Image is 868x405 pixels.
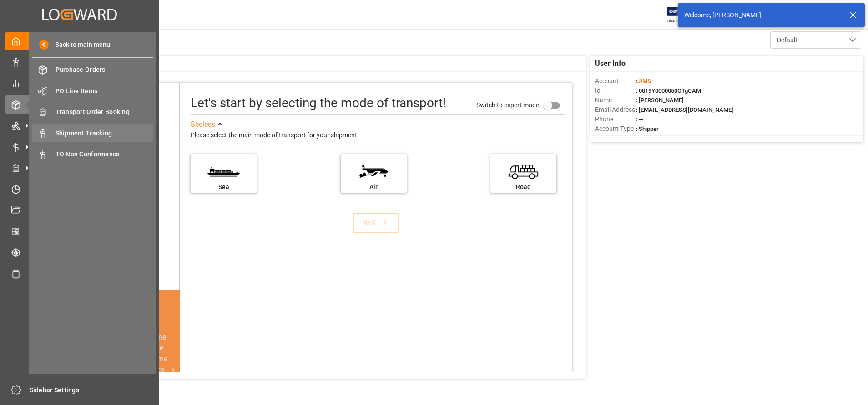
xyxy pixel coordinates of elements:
[32,145,153,163] a: TO Non Conformance
[777,35,797,45] span: Default
[191,94,446,113] div: Let's start by selecting the mode of transport!
[56,65,153,75] span: Purchase Orders
[495,182,552,192] div: Road
[56,129,153,138] span: Shipment Tracking
[770,31,861,49] button: open menu
[195,182,252,192] div: Sea
[345,182,402,192] div: Air
[667,7,698,23] img: Exertis%20JAM%20-%20Email%20Logo.jpg_1722504956.jpg
[636,106,733,113] span: : [EMAIL_ADDRESS][DOMAIN_NAME]
[5,222,154,240] a: CO2 Calculator
[353,213,399,233] button: NEXT
[32,124,153,142] a: Shipment Tracking
[32,61,153,79] a: Purchase Orders
[636,78,651,85] span: :
[636,87,701,94] span: : 0019Y0000050OTgQAM
[32,82,153,100] a: PO Line Items
[595,58,626,69] span: User Info
[5,244,154,261] a: Tracking Shipment
[56,107,153,117] span: Transport Order Booking
[636,116,643,123] span: : —
[191,119,215,130] div: See less
[637,78,651,85] span: JIMS
[56,86,153,96] span: PO Line Items
[32,103,153,121] a: Transport Order Booking
[595,124,636,134] span: Account Type
[5,53,154,71] a: Data Management
[5,201,154,219] a: Document Management
[191,130,565,141] div: Please select the main mode of transport for your shipment.
[49,40,110,50] span: Back to main menu
[5,32,154,50] a: My Cockpit
[5,180,154,198] a: Timeslot Management V2
[684,10,841,20] div: Welcome, [PERSON_NAME]
[476,101,539,109] span: Switch to expert mode
[595,95,636,105] span: Name
[5,75,154,92] a: My Reports
[636,125,659,132] span: : Shipper
[5,265,154,282] a: Sailing Schedules
[595,115,636,124] span: Phone
[636,97,684,104] span: : [PERSON_NAME]
[30,385,156,395] span: Sidebar Settings
[362,217,390,228] div: NEXT
[595,76,636,86] span: Account
[595,86,636,95] span: Id
[56,150,153,159] span: TO Non Conformance
[595,105,636,115] span: Email Address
